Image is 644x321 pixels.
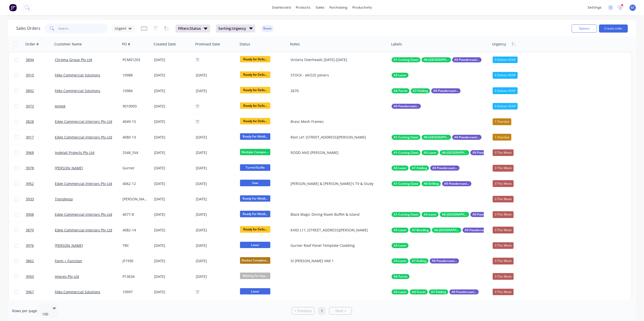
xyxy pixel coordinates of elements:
div: 0 Deliver ASAP [493,72,518,78]
span: Multiple Compon... [240,149,270,155]
div: [DATE] [154,57,192,62]
div: [DATE] [154,73,192,78]
span: A8-[GEOGRAPHIC_DATA] [442,212,467,217]
div: [DATE] [154,258,192,263]
span: A4-Turret [394,274,408,279]
div: purchasing [327,4,350,11]
button: A1-Cutting (Saw)A8-[GEOGRAPHIC_DATA]A9-Powdercoating [392,57,482,62]
span: A9-Powdercoating [432,166,458,171]
span: A8-[GEOGRAPHIC_DATA] [434,228,459,233]
span: A3-Laser [424,212,437,217]
div: 3 This Week [493,165,514,171]
a: Previous page [292,308,314,313]
a: 3968 [26,145,55,160]
div: [DATE] [196,196,236,202]
span: A9-Powdercoating [433,88,459,93]
div: [DATE] [196,88,236,94]
button: Reset [261,25,274,32]
span: 3908 [26,212,34,217]
span: Ready For Weldi... [240,211,270,217]
div: products [293,4,313,11]
div: 0 Deliver ASAP [493,57,518,63]
a: 3910 [26,68,55,83]
div: [DATE] [196,180,236,187]
div: 3 This Week [493,149,514,156]
div: [DATE] [196,72,236,78]
div: 3 This Week [493,289,514,295]
div: [DATE] [154,289,192,295]
span: 3978 [26,166,34,171]
button: A3-LaserA4-TurretA7-FoldingA9-Powdercoating [392,289,479,295]
button: A3-Laser [392,73,409,78]
a: 3976 [26,238,55,253]
div: [DATE] [196,273,236,280]
a: 3862 [26,253,55,269]
div: 3 This Week [493,180,514,187]
span: A4-Turret [412,289,426,295]
img: Factory [9,4,17,11]
span: 3950 [26,274,34,279]
span: A9-Powdercoating [444,181,469,186]
span: 3968 [26,150,34,155]
div: 0 Deliver ASAP [493,103,518,110]
a: 3950 [26,269,55,284]
div: [DATE] [196,227,236,233]
div: 10988 [123,73,149,78]
a: 3917 [26,130,55,145]
div: [PERSON_NAME] & [PERSON_NAME]'s TV & Study [291,181,383,186]
span: A8-[GEOGRAPHIC_DATA] [424,57,449,62]
div: [DATE] [154,228,192,233]
span: A1-Cutting (Saw) [394,150,418,155]
div: 4062-12 [123,181,149,186]
a: Edge Commercial Interiors Pty Ltd [55,135,112,140]
div: 10997 [123,289,149,295]
div: 4077-8 [123,212,149,217]
span: 3828 [26,119,34,124]
a: Feko Commercial Solutions [55,88,100,93]
div: TBC [123,243,149,248]
button: A3-LaserA7-FoldingA9-Powdercoating [392,166,460,171]
div: Customer Name [54,42,82,47]
div: [DATE] [154,119,192,124]
div: 3 This Week [493,242,514,249]
a: 3952 [26,176,55,191]
a: Indetail Projects Pty Ltd [55,150,94,155]
button: A1-Cutting (Saw)A8-[GEOGRAPHIC_DATA]A9-Powdercoating [392,135,482,140]
a: Feko Commercial Solutions [55,289,100,294]
span: 3976 [26,243,34,248]
span: Urgent [115,26,126,31]
div: [DATE] [154,150,192,155]
button: A9-Powdercoating [392,104,421,109]
div: 4049-15 [123,119,149,124]
div: 2548_SV4 [123,150,149,155]
div: [DATE] [154,104,192,109]
input: Search... [59,23,108,34]
div: Labels [391,42,402,47]
div: RODD AND [PERSON_NAME] [291,150,383,155]
button: A1-Cutting (Saw)A6-DrillingA9-Powdercoating [392,181,471,186]
div: Victoria Overheads [DATE]-[DATE] [291,57,383,62]
div: PO # [122,42,130,47]
span: A9-Powdercoating [454,135,480,140]
div: Status [240,42,250,47]
a: Edge Commercial Interiors Pty Ltd [55,212,112,217]
a: 3908 [26,207,55,222]
a: 3933 [26,192,55,207]
a: 3973 [26,99,55,114]
a: Next page [329,308,352,313]
span: Turret/Guillo [240,164,270,171]
span: A9-Powdercoating [472,212,498,217]
div: [DATE] [196,134,236,140]
span: 3862 [26,258,34,263]
span: A4-Turret [394,88,408,93]
span: 3933 [26,197,34,202]
span: A3-Laser [394,228,407,233]
span: Next [336,308,343,313]
span: A7-Rolling [412,258,426,263]
div: Created Date [154,42,176,47]
button: Options [572,24,597,33]
div: 1 Overdue [493,118,511,125]
span: Ready for Deliv... [240,226,270,232]
div: Black Magic Dining Room Buffet & Island [291,212,383,217]
div: 3 This Week [493,211,514,218]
